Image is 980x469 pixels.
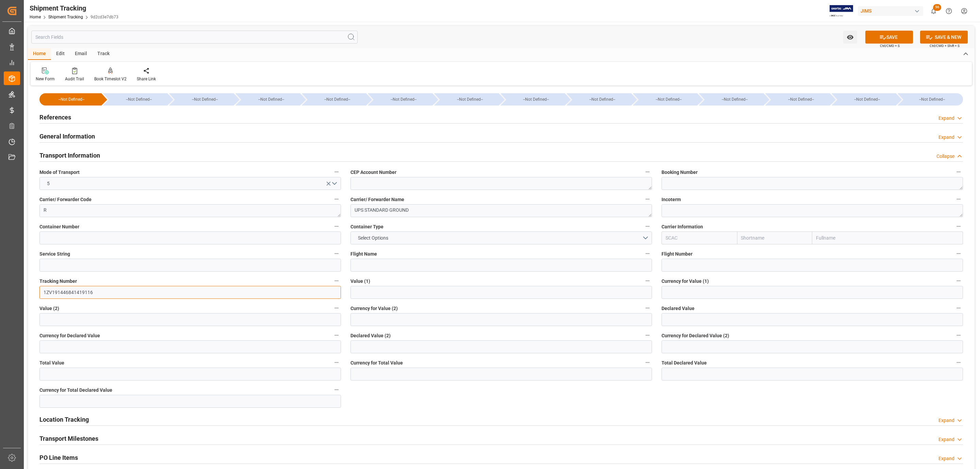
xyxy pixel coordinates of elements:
button: Currency for Declared Value [332,331,341,340]
a: Home [30,15,41,19]
div: --Not Defined-- [441,93,499,106]
div: --Not Defined-- [633,93,698,106]
span: Currency for Total Value [350,359,403,367]
span: Carrier/ Forwarder Code [39,196,92,203]
div: Audit Trail [65,76,84,82]
span: CEP Account Number [350,169,396,176]
div: --Not Defined-- [765,93,830,106]
span: Currency for Total Declared Value [39,387,112,394]
span: Booking Number [661,169,698,176]
button: Flight Number [954,249,963,258]
div: --Not Defined-- [39,93,101,106]
span: Value (2) [39,305,59,312]
div: Shipment Tracking [30,3,118,13]
span: Flight Name [350,250,377,258]
div: Track [92,48,115,60]
input: SCAC [661,231,737,244]
span: Ctrl/CMD + Shift + S [930,43,960,48]
div: JIMS [858,6,923,16]
button: Declared Value (2) [643,331,652,340]
div: --Not Defined-- [640,93,698,106]
span: Declared Value (2) [350,332,391,339]
span: Value (1) [350,278,370,285]
button: Currency for Total Value [643,358,652,367]
span: 5 [44,180,53,187]
div: --Not Defined-- [110,93,168,106]
div: --Not Defined-- [838,93,896,106]
div: --Not Defined-- [242,93,300,106]
div: --Not Defined-- [501,93,565,106]
div: --Not Defined-- [302,93,366,106]
div: --Not Defined-- [176,93,234,106]
button: Carrier/ Forwarder Code [332,195,341,204]
button: Currency for Value (1) [954,276,963,285]
div: --Not Defined-- [235,93,300,106]
div: Expand [938,115,954,122]
button: Currency for Declared Value (2) [954,331,963,340]
span: Select Options [355,234,392,242]
span: Total Declared Value [661,359,707,367]
span: Tracking Number [39,278,77,285]
span: Currency for Value (2) [350,305,398,312]
button: Container Type [643,222,652,231]
div: --Not Defined-- [46,93,97,106]
div: --Not Defined-- [103,93,168,106]
button: Total Declared Value [954,358,963,367]
input: Shortname [737,231,813,244]
span: Container Number [39,223,79,230]
h2: Location Tracking [39,415,89,424]
div: Expand [938,436,954,443]
div: Home [28,48,51,60]
div: Email [70,48,92,60]
button: Incoterm [954,195,963,204]
div: Expand [938,455,954,462]
button: SAVE & NEW [920,31,968,44]
span: Carrier/ Forwarder Name [350,196,404,203]
button: Flight Name [643,249,652,258]
div: --Not Defined-- [772,93,830,106]
div: Book Timeslot V2 [94,76,127,82]
div: --Not Defined-- [368,93,432,106]
span: Ctrl/CMD + S [880,43,900,48]
button: Container Number [332,222,341,231]
button: Currency for Total Declared Value [332,385,341,394]
button: Carrier Information [954,222,963,231]
span: Total Value [39,359,64,367]
div: --Not Defined-- [706,93,764,106]
button: CEP Account Number [643,167,652,176]
textarea: UPS STANDARD GROUND [350,204,652,217]
h2: Transport Milestones [39,434,98,443]
button: open menu [843,31,857,44]
span: 56 [933,4,941,11]
div: --Not Defined-- [573,93,631,106]
span: Incoterm [661,196,681,203]
div: --Not Defined-- [567,93,631,106]
button: Total Value [332,358,341,367]
div: --Not Defined-- [507,93,565,106]
button: Currency for Value (2) [643,304,652,312]
h2: General Information [39,132,95,141]
span: Service String [39,250,70,258]
span: Container Type [350,223,383,230]
div: Collapse [936,153,954,160]
div: --Not Defined-- [904,93,960,106]
div: --Not Defined-- [898,93,963,106]
img: Exertis%20JAM%20-%20Email%20Logo.jpg_1722504956.jpg [830,5,853,17]
span: Currency for Value (1) [661,278,709,285]
textarea: R [39,204,341,217]
button: Declared Value [954,304,963,312]
button: open menu [39,177,341,190]
span: Declared Value [661,305,695,312]
button: SAVE [865,31,913,44]
button: open menu [350,231,652,244]
span: Flight Number [661,250,692,258]
a: Shipment Tracking [48,15,83,19]
button: Value (2) [332,304,341,312]
div: --Not Defined-- [375,93,432,106]
div: Share Link [137,76,156,82]
div: Edit [51,48,70,60]
button: Value (1) [643,276,652,285]
div: --Not Defined-- [309,93,366,106]
span: Mode of Transport [39,169,80,176]
h2: References [39,113,71,122]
